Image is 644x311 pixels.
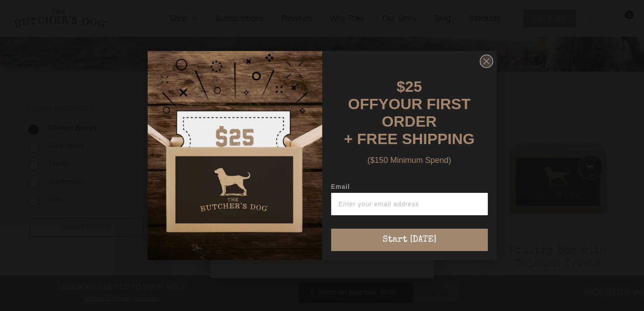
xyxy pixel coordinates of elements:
[331,183,488,193] label: Email
[344,95,475,147] span: YOUR FIRST ORDER + FREE SHIPPING
[331,193,488,215] input: Enter your email address
[148,51,322,260] img: d0d537dc-5429-4832-8318-9955428ea0a1.jpeg
[480,55,493,68] button: Close dialog
[331,229,488,251] button: Start [DATE]
[367,156,451,165] span: ($150 Minimum Spend)
[348,78,422,112] span: $25 OFF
